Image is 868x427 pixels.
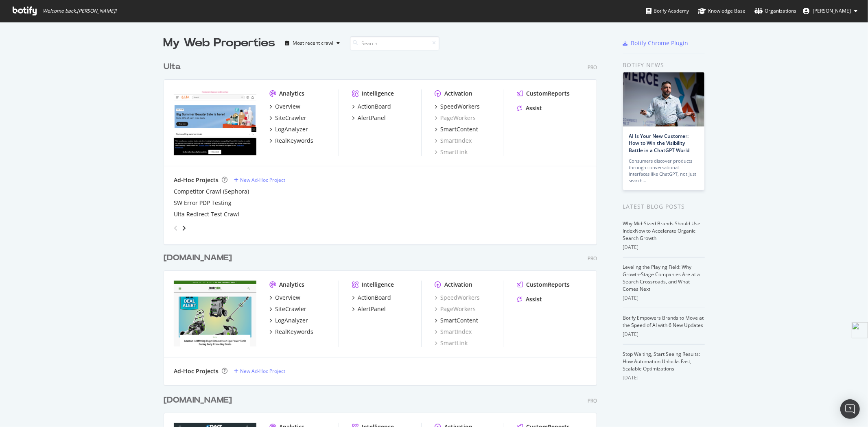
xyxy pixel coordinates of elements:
[435,114,476,122] div: PageWorkers
[352,114,386,122] a: AlertPanel
[646,7,689,15] div: Botify Academy
[352,305,386,313] a: AlertPanel
[234,176,285,183] a: New Ad-Hoc Project
[813,7,851,14] span: Matthew Edgar
[623,220,701,242] a: Why Mid-Sized Brands Should Use IndexNow to Accelerate Organic Search Growth
[174,210,239,218] a: Ulta Redirect Test Crawl
[435,125,478,133] a: SmartContent
[588,397,597,404] div: Pro
[358,305,386,313] div: AlertPanel
[629,158,698,184] div: Consumers discover products through conversational interfaces like ChatGPT, not just search…
[588,64,597,71] div: Pro
[623,351,700,372] a: Stop Waiting, Start Seeing Results: How Automation Unlocks Fast, Scalable Optimizations
[526,89,570,98] div: CustomReports
[164,252,235,264] a: [DOMAIN_NAME]
[526,295,542,303] div: Assist
[269,125,308,133] a: LogAnalyzer
[435,328,472,336] a: SmartIndex
[174,199,232,207] a: SW Error PDP Testing
[181,224,187,232] div: angle-right
[631,39,689,47] div: Botify Chrome Plugin
[444,89,472,98] div: Activation
[362,281,394,289] div: Intelligence
[629,133,690,153] a: AI Is Your New Customer: How to Win the Visibility Battle in a ChatGPT World
[517,104,542,112] a: Assist
[440,125,478,133] div: SmartContent
[164,61,181,73] div: Ulta
[796,4,864,17] button: [PERSON_NAME]
[517,281,570,289] a: CustomReports
[275,305,306,313] div: SiteCrawler
[269,102,300,111] a: Overview
[623,331,705,338] div: [DATE]
[623,61,705,70] div: Botify news
[174,367,219,375] div: Ad-Hoc Projects
[362,89,394,98] div: Intelligence
[435,102,480,111] a: SpeedWorkers
[623,244,705,251] div: [DATE]
[293,41,334,46] div: Most recent crawl
[352,102,391,111] a: ActionBoard
[623,294,705,302] div: [DATE]
[623,374,705,381] div: [DATE]
[164,394,232,406] div: [DOMAIN_NAME]
[269,316,308,325] a: LogAnalyzer
[526,281,570,289] div: CustomReports
[164,394,235,406] a: [DOMAIN_NAME]
[275,102,300,111] div: Overview
[440,102,480,111] div: SpeedWorkers
[435,148,468,156] a: SmartLink
[269,328,313,336] a: RealKeywords
[358,294,391,302] div: ActionBoard
[754,7,796,15] div: Organizations
[358,102,391,111] div: ActionBoard
[240,176,285,183] div: New Ad-Hoc Project
[171,222,181,235] div: angle-left
[840,399,860,419] div: Open Intercom Messenger
[164,35,275,51] div: My Web Properties
[588,255,597,262] div: Pro
[269,305,306,313] a: SiteCrawler
[279,281,304,289] div: Analytics
[352,294,391,302] a: ActionBoard
[174,187,249,196] a: Competitor Crawl (Sephora)
[275,328,313,336] div: RealKeywords
[517,89,570,98] a: CustomReports
[234,368,285,375] a: New Ad-Hoc Project
[43,8,116,14] span: Welcome back, [PERSON_NAME] !
[275,294,300,302] div: Overview
[435,316,478,325] a: SmartContent
[275,114,306,122] div: SiteCrawler
[517,295,542,303] a: Assist
[350,36,439,50] input: Search
[279,89,304,98] div: Analytics
[174,281,256,346] img: bobvila.com
[444,281,472,289] div: Activation
[852,322,868,338] img: side-widget.svg
[435,305,476,313] a: PageWorkers
[269,137,313,145] a: RealKeywords
[623,314,704,329] a: Botify Empowers Brands to Move at the Speed of AI with 6 New Updates
[358,114,386,122] div: AlertPanel
[435,137,472,145] a: SmartIndex
[275,137,313,145] div: RealKeywords
[275,316,308,325] div: LogAnalyzer
[174,89,256,155] img: www.ulta.com
[435,339,468,347] a: SmartLink
[164,61,184,73] a: Ulta
[275,125,308,133] div: LogAnalyzer
[623,39,689,47] a: Botify Chrome Plugin
[269,294,300,302] a: Overview
[623,72,704,126] img: AI Is Your New Customer: How to Win the Visibility Battle in a ChatGPT World
[269,114,306,122] a: SiteCrawler
[435,294,480,302] a: SpeedWorkers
